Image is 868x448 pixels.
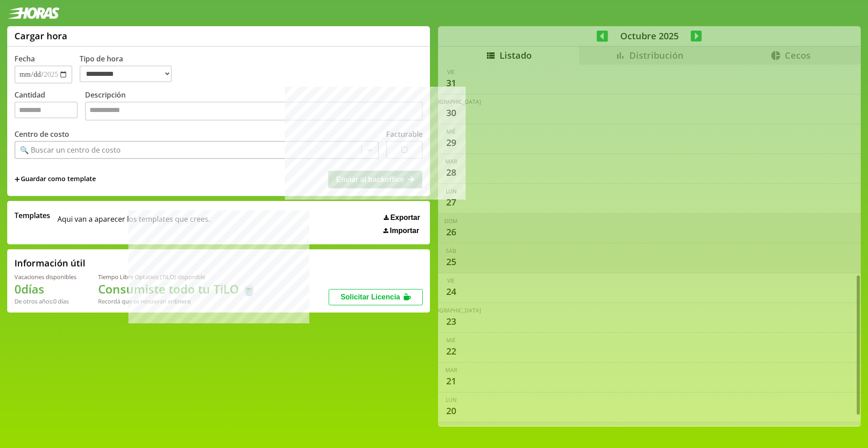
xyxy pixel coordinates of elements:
[14,90,85,123] label: Cantidad
[390,227,419,235] span: Importar
[85,102,423,121] textarea: Descripción
[340,293,400,301] span: Solicitar Licencia
[14,297,76,305] div: De otros años: 0 días
[14,174,20,184] span: +
[14,273,76,281] div: Vacaciones disponibles
[390,214,420,222] span: Exportar
[57,210,210,235] span: Aqui van a aparecer los templates que crees.
[98,297,256,305] div: Recordá que se renuevan en
[14,102,78,118] input: Cantidad
[85,90,423,123] label: Descripción
[14,210,50,220] span: Templates
[175,297,191,305] b: Enero
[80,65,172,82] select: Tipo de hora
[20,145,121,155] div: 🔍 Buscar un centro de costo
[14,129,69,139] label: Centro de costo
[98,281,256,297] h1: Consumiste todo tu TiLO 🍵
[14,30,67,42] h1: Cargar hora
[14,174,96,184] span: +Guardar como template
[80,54,179,84] label: Tipo de hora
[14,257,85,269] h2: Información útil
[98,273,256,281] div: Tiempo Libre Optativo (TiLO) disponible
[14,281,76,297] h1: 0 días
[381,213,423,222] button: Exportar
[7,7,60,19] img: logotipo
[14,54,35,64] label: Fecha
[386,129,423,139] label: Facturable
[329,289,423,305] button: Solicitar Licencia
